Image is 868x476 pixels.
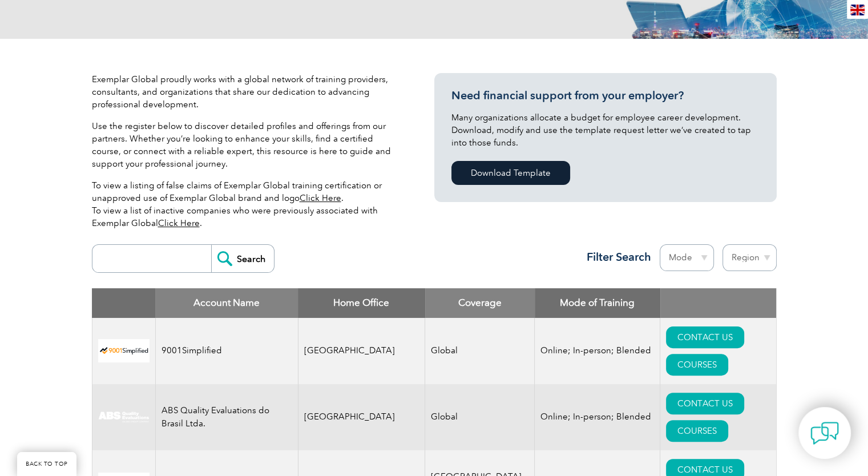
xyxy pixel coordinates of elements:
h3: Need financial support from your employer? [451,88,760,103]
p: Many organizations allocate a budget for employee career development. Download, modify and use th... [451,111,760,149]
td: ABS Quality Evaluations do Brasil Ltda. [155,384,298,450]
a: CONTACT US [666,326,744,348]
h3: Filter Search [580,250,651,264]
th: : activate to sort column ascending [660,288,776,318]
p: To view a listing of false claims of Exemplar Global training certification or unapproved use of ... [92,179,400,229]
th: Mode of Training: activate to sort column ascending [535,288,660,318]
p: Use the register below to discover detailed profiles and offerings from our partners. Whether you... [92,120,400,170]
img: 37c9c059-616f-eb11-a812-002248153038-logo.png [98,339,150,362]
td: [GEOGRAPHIC_DATA] [298,384,425,450]
a: Download Template [451,161,570,185]
td: Online; In-person; Blended [535,384,660,450]
img: contact-chat.png [810,419,839,447]
td: Global [425,318,535,384]
a: CONTACT US [666,393,744,414]
img: c92924ac-d9bc-ea11-a814-000d3a79823d-logo.jpg [98,411,150,423]
a: Click Here [158,218,200,228]
img: en [850,5,865,15]
a: COURSES [666,420,728,442]
td: Online; In-person; Blended [535,318,660,384]
th: Account Name: activate to sort column descending [155,288,298,318]
td: 9001Simplified [155,318,298,384]
p: Exemplar Global proudly works with a global network of training providers, consultants, and organ... [92,73,400,111]
a: COURSES [666,354,728,376]
input: Search [211,245,274,272]
td: [GEOGRAPHIC_DATA] [298,318,425,384]
th: Home Office: activate to sort column ascending [298,288,425,318]
a: Click Here [300,193,341,203]
a: BACK TO TOP [17,452,76,476]
th: Coverage: activate to sort column ascending [425,288,535,318]
td: Global [425,384,535,450]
